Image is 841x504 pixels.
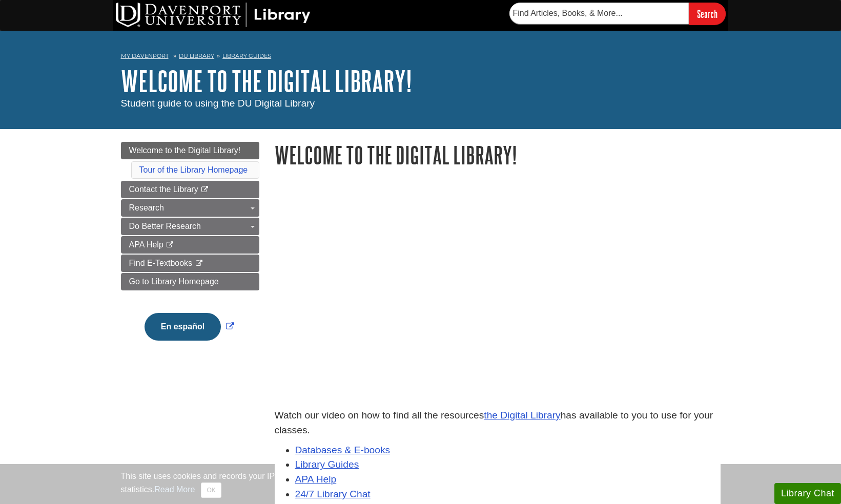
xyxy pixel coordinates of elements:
a: Do Better Research [121,218,259,235]
a: Contact the Library [121,181,259,198]
input: Find Articles, Books, & More... [509,3,689,24]
a: Link opens in new window [142,322,237,331]
a: Tour of the Library Homepage [139,165,248,174]
a: My Davenport [121,52,169,60]
a: Databases & E-books [295,445,391,455]
a: Welcome to the Digital Library! [121,65,412,97]
h1: Welcome to the Digital Library! [275,142,721,168]
p: Watch our video on how to find all the resources has available to you to use for your classes. [275,408,721,438]
span: Student guide to using the DU Digital Library [121,98,315,109]
span: Research [129,203,164,212]
a: Go to Library Homepage [121,273,259,290]
img: DU Library [116,3,311,27]
a: APA Help [295,474,337,485]
div: This site uses cookies and records your IP address for usage statistics. Additionally, we use Goo... [121,470,721,498]
span: Find E-Textbooks [129,259,193,267]
a: Library Guides [222,52,271,59]
button: Library Chat [774,483,841,504]
button: En español [145,313,221,341]
div: Guide Page Menu [121,142,259,358]
span: Welcome to the Digital Library! [129,146,241,155]
a: DU Library [179,52,214,59]
button: Close [201,482,221,498]
a: Library Guides [295,459,359,470]
a: Welcome to the Digital Library! [121,142,259,159]
i: This link opens in a new window [195,260,203,267]
span: Go to Library Homepage [129,277,219,286]
a: 24/7 Library Chat [295,489,371,499]
a: Find E-Textbooks [121,255,259,272]
form: Searches DU Library's articles, books, and more [509,3,726,25]
a: APA Help [121,236,259,254]
span: Contact the Library [129,185,198,194]
input: Search [689,3,726,25]
a: Read More [154,485,195,494]
a: Research [121,199,259,217]
i: This link opens in a new window [200,186,209,193]
a: the Digital Library [484,410,560,421]
span: APA Help [129,240,163,249]
i: This link opens in a new window [166,242,174,248]
nav: breadcrumb [121,49,721,66]
span: Do Better Research [129,222,201,230]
